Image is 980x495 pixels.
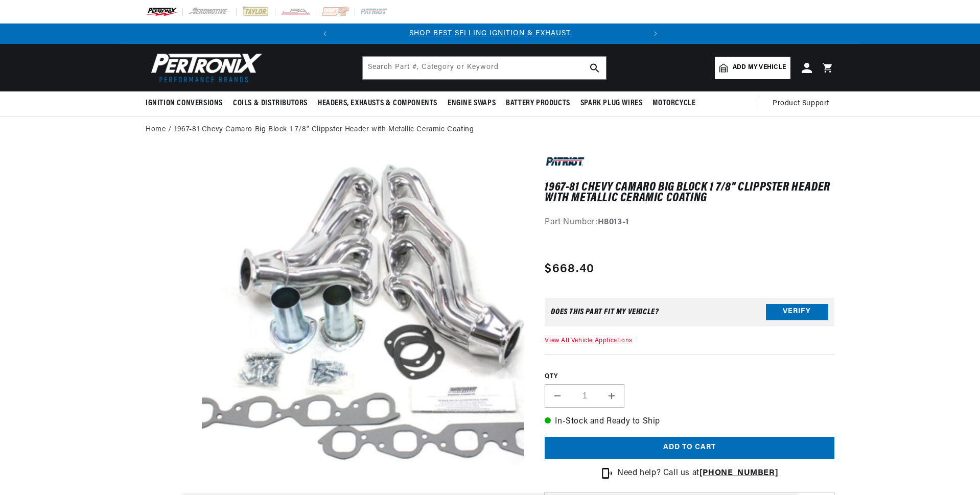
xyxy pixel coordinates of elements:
span: $668.40 [545,260,594,278]
a: Home [146,124,166,135]
span: Ignition Conversions [146,98,223,109]
div: Announcement [335,28,645,39]
a: [PHONE_NUMBER] [699,469,778,477]
span: Engine Swaps [448,98,496,109]
h1: 1967-81 Chevy Camaro Big Block 1 7/8" Clippster Header with Metallic Ceramic Coating [545,182,834,203]
div: 1 of 2 [335,28,645,39]
p: In-Stock and Ready to Ship [545,415,834,429]
a: SHOP BEST SELLING IGNITION & EXHAUST [409,30,571,37]
span: Product Support [773,98,829,109]
summary: Coils & Distributors [228,91,313,115]
media-gallery: Gallery Viewer [146,154,524,481]
button: Translation missing: en.sections.announcements.next_announcement [645,23,666,44]
span: Spark Plug Wires [580,98,643,109]
span: Coils & Distributors [233,98,308,109]
label: QTY [545,372,834,381]
input: Search Part #, Category or Keyword [363,57,606,79]
button: Translation missing: en.sections.announcements.previous_announcement [315,23,335,44]
button: Verify [766,304,828,320]
div: Does This part fit My vehicle? [551,308,659,316]
a: View All Vehicle Applications [545,338,632,344]
span: Motorcycle [652,98,695,109]
summary: Spark Plug Wires [575,91,648,115]
a: Add my vehicle [715,57,790,79]
strong: H8013-1 [598,218,629,226]
button: search button [584,57,606,79]
summary: Battery Products [501,91,575,115]
summary: Motorcycle [647,91,701,115]
p: Need help? Call us at [617,467,778,480]
slideshow-component: Translation missing: en.sections.announcements.announcement_bar [120,23,860,44]
summary: Product Support [773,91,834,116]
span: Headers, Exhausts & Components [318,98,437,109]
summary: Headers, Exhausts & Components [313,91,442,115]
span: Battery Products [506,98,570,109]
summary: Ignition Conversions [146,91,228,115]
span: Add my vehicle [733,63,786,73]
button: Add to cart [545,437,834,460]
a: 1967-81 Chevy Camaro Big Block 1 7/8" Clippster Header with Metallic Ceramic Coating [174,124,474,135]
div: Part Number: [545,216,834,229]
nav: breadcrumbs [146,124,834,135]
summary: Engine Swaps [442,91,501,115]
img: Pertronix [146,50,263,85]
